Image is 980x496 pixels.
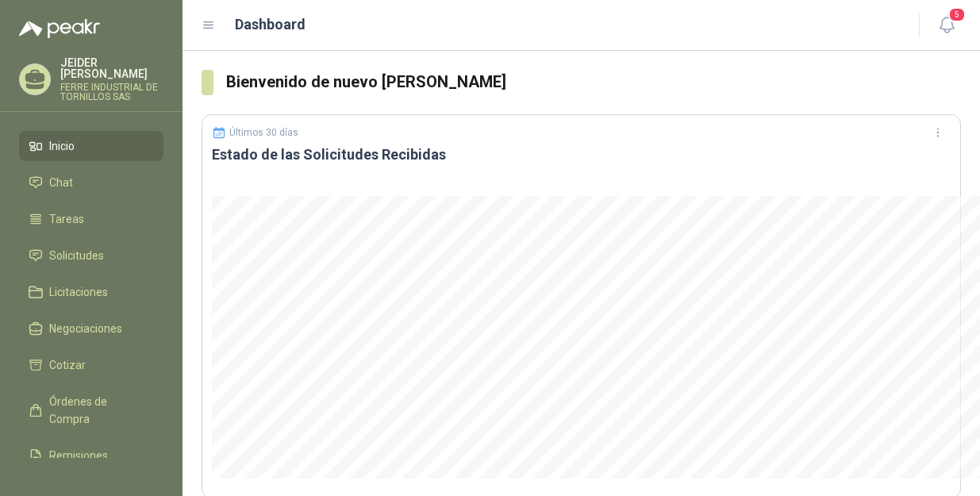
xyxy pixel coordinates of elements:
[49,247,104,264] span: Solicitudes
[19,204,163,234] a: Tareas
[19,313,163,344] a: Negociaciones
[19,19,100,38] img: Logo peakr
[19,350,163,380] a: Cotizar
[19,386,163,434] a: Órdenes de Compra
[49,137,75,155] span: Inicio
[226,70,961,94] h3: Bienvenido de nuevo [PERSON_NAME]
[49,393,148,428] span: Órdenes de Compra
[49,320,122,337] span: Negociaciones
[19,440,163,471] a: Remisiones
[19,240,163,271] a: Solicitudes
[229,127,298,138] p: Últimos 30 días
[235,13,306,36] h1: Dashboard
[932,11,961,40] button: 5
[19,131,163,161] a: Inicio
[49,174,73,191] span: Chat
[948,7,966,22] span: 5
[60,57,163,79] p: JEIDER [PERSON_NAME]
[19,167,163,198] a: Chat
[49,210,84,228] span: Tareas
[212,145,951,164] h3: Estado de las Solicitudes Recibidas
[49,283,108,301] span: Licitaciones
[60,83,163,102] p: FERRE INDUSTRIAL DE TORNILLOS SAS
[49,356,86,374] span: Cotizar
[19,277,163,307] a: Licitaciones
[49,447,108,464] span: Remisiones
